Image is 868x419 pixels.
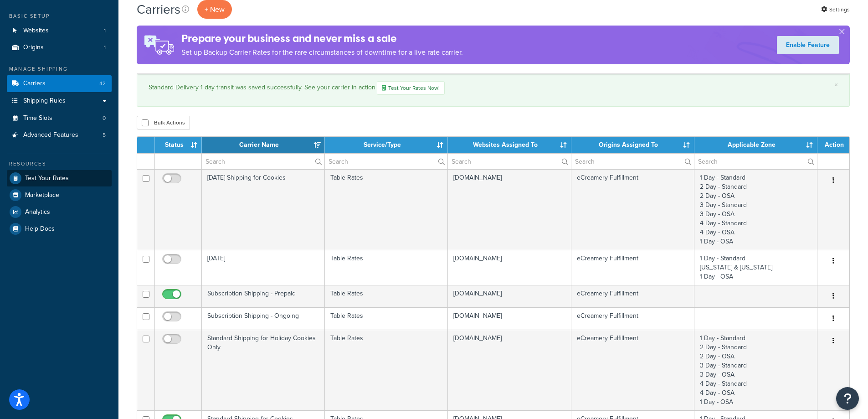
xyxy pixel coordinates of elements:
input: Search [694,154,817,169]
td: [DOMAIN_NAME] [448,169,571,250]
h4: Prepare your business and never miss a sale [181,31,463,46]
a: Shipping Rules [7,93,112,109]
div: Resources [7,160,112,168]
td: Table Rates [325,330,448,410]
td: 1 Day - Standard [US_STATE] & [US_STATE] 1 Day - OSA [694,250,817,285]
span: 1 [104,44,106,52]
span: Websites [23,27,49,35]
span: Test Your Rates [25,175,69,182]
td: eCreamery Fulfillment [571,307,694,330]
div: Standard Delivery 1 day transit was saved successfully. See your carrier in action [149,81,838,95]
span: 0 [103,114,106,122]
span: Analytics [25,208,50,216]
td: Subscription Shipping - Prepaid [202,285,325,307]
td: eCreamery Fulfillment [571,169,694,250]
th: Action [817,137,849,153]
td: [DATE] [202,250,325,285]
td: 1 Day - Standard 2 Day - Standard 2 Day - OSA 3 Day - Standard 3 Day - OSA 4 Day - Standard 4 Day... [694,169,817,250]
input: Search [571,154,694,169]
td: Table Rates [325,250,448,285]
li: Time Slots [7,110,112,127]
td: 1 Day - Standard 2 Day - Standard 2 Day - OSA 3 Day - Standard 3 Day - OSA 4 Day - Standard 4 Day... [694,330,817,410]
td: Subscription Shipping - Ongoing [202,307,325,330]
span: Advanced Features [23,131,78,139]
td: [DOMAIN_NAME] [448,250,571,285]
th: Carrier Name: activate to sort column ascending [202,137,325,153]
td: [DOMAIN_NAME] [448,330,571,410]
div: Manage Shipping [7,65,112,73]
img: ad-rules-rateshop-fe6ec290ccb7230408bd80ed9643f0289d75e0ffd9eb532fc0e269fcd187b520.png [137,26,181,64]
th: Websites Assigned To: activate to sort column ascending [448,137,571,153]
h1: Carriers [137,0,180,18]
td: Table Rates [325,169,448,250]
span: 42 [99,80,106,88]
button: Open Resource Center [836,387,859,410]
li: Advanced Features [7,127,112,144]
span: Carriers [23,80,46,88]
button: Bulk Actions [137,116,190,129]
input: Search [448,154,570,169]
td: [DOMAIN_NAME] [448,285,571,307]
span: 1 [104,27,106,35]
li: Carriers [7,75,112,92]
td: [DATE] Shipping for Cookies [202,169,325,250]
td: Table Rates [325,285,448,307]
span: Marketplace [25,191,59,199]
a: Carriers 42 [7,75,112,92]
th: Status: activate to sort column ascending [155,137,202,153]
a: Time Slots 0 [7,110,112,127]
td: Table Rates [325,307,448,330]
td: Standard Shipping for Holiday Cookies Only [202,330,325,410]
a: × [834,81,838,88]
a: Advanced Features 5 [7,127,112,144]
td: eCreamery Fulfillment [571,330,694,410]
a: Settings [821,3,850,16]
a: Enable Feature [777,36,839,54]
th: Origins Assigned To: activate to sort column ascending [571,137,694,153]
div: Basic Setup [7,12,112,20]
td: [DOMAIN_NAME] [448,307,571,330]
span: Shipping Rules [23,97,66,105]
span: Time Slots [23,114,52,122]
a: Test Your Rates [7,170,112,186]
input: Search [202,154,324,169]
a: Help Docs [7,221,112,237]
th: Applicable Zone: activate to sort column ascending [694,137,817,153]
li: Websites [7,22,112,39]
a: Websites 1 [7,22,112,39]
a: Marketplace [7,187,112,203]
span: 5 [103,131,106,139]
p: Set up Backup Carrier Rates for the rare circumstances of downtime for a live rate carrier. [181,46,463,59]
td: eCreamery Fulfillment [571,250,694,285]
span: Origins [23,44,44,52]
li: Origins [7,39,112,56]
th: Service/Type: activate to sort column ascending [325,137,448,153]
input: Search [325,154,447,169]
a: Origins 1 [7,39,112,56]
td: eCreamery Fulfillment [571,285,694,307]
a: Test Your Rates Now! [377,81,445,95]
span: Help Docs [25,225,55,233]
a: Analytics [7,204,112,220]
